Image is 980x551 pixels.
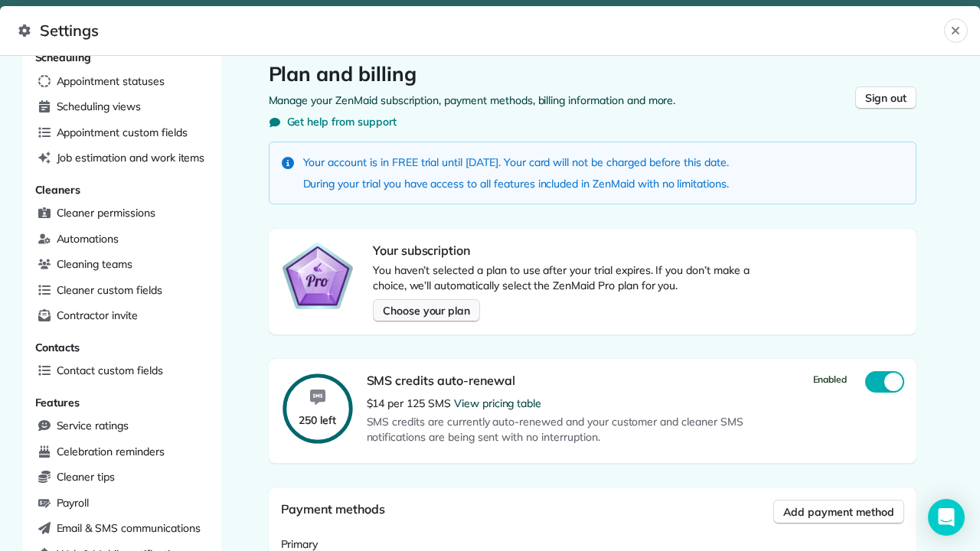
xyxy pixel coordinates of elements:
[32,466,212,489] a: Cleaner tips
[367,396,454,410] span: $14 per 125 SMS
[18,18,944,43] span: Settings
[32,147,212,170] a: Job estimation and work items
[57,231,119,246] span: Automations
[57,418,129,433] span: Service ratings
[57,308,138,323] span: Contractor invite
[57,73,165,89] span: Appointment statuses
[32,70,212,93] a: Appointment statuses
[773,500,903,524] button: Add payment method
[303,155,730,170] p: Your account is in FREE trial until [DATE]. Your card will not be charged before this date.
[32,202,212,225] a: Cleaner permissions
[57,256,132,272] span: Cleaning teams
[783,504,893,520] span: Add payment method
[813,373,848,385] span: Enabled
[281,537,318,551] span: Primary
[32,517,212,540] a: Email & SMS communications
[383,303,470,318] span: Choose your plan
[35,341,80,354] span: Contacts
[35,51,92,64] span: Scheduling
[287,114,397,129] span: Get help from support
[269,114,397,129] button: Get help from support
[57,363,163,378] span: Contact custom fields
[32,122,212,145] a: Appointment custom fields
[57,99,141,114] span: Scheduling views
[57,469,116,484] span: Cleaner tips
[281,241,354,311] img: ZenMaid Pro Plan Badge
[35,183,81,197] span: Cleaners
[928,499,965,536] div: Open Intercom Messenger
[32,492,212,515] a: Payroll
[57,520,201,536] span: Email & SMS communications
[303,176,730,191] p: During your trial you have access to all features included in ZenMaid with no limitations.
[57,150,205,165] span: Job estimation and work items
[281,501,385,517] span: Payment methods
[32,96,212,119] a: Scheduling views
[32,305,212,328] a: Contractor invite
[367,373,515,388] span: SMS credits auto-renewal
[57,444,165,459] span: Celebration reminders
[373,243,470,258] span: Your subscription
[57,495,90,510] span: Payroll
[269,93,916,108] p: Manage your ZenMaid subscription, payment methods, billing information and more.
[32,415,212,438] a: Service ratings
[32,441,212,464] a: Celebration reminders
[865,90,906,106] span: Sign out
[35,396,80,409] span: Features
[57,205,155,220] span: Cleaner permissions
[367,414,780,445] span: SMS credits are currently auto-renewed and your customer and cleaner SMS notifications are being ...
[944,18,968,43] button: Close
[32,360,212,383] a: Contact custom fields
[855,86,916,109] button: Sign out
[269,62,916,86] h1: Plan and billing
[57,282,162,298] span: Cleaner custom fields
[373,262,756,293] p: You haven’t selected a plan to use after your trial expires. If you don’t make a choice, we’ll au...
[57,125,188,140] span: Appointment custom fields
[454,396,541,410] a: View pricing table
[373,299,480,322] button: Choose your plan
[32,253,212,276] a: Cleaning teams
[32,228,212,251] a: Automations
[32,279,212,302] a: Cleaner custom fields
